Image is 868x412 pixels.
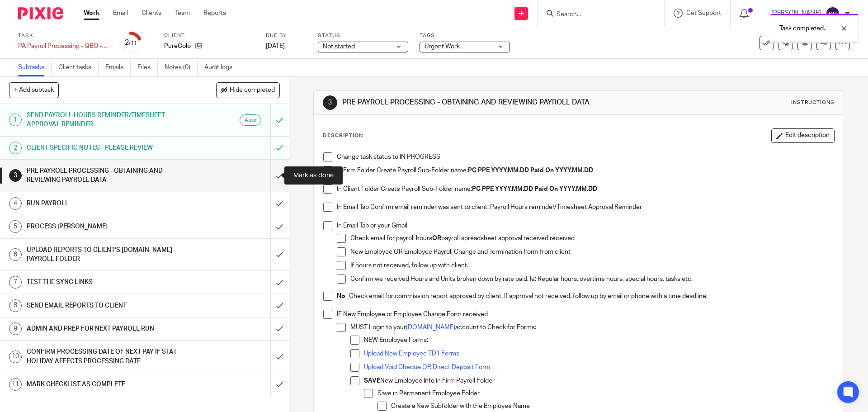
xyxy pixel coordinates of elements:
div: 3 [9,169,22,182]
p: In Firm Folder Create Payroll Sub-Folder name: [337,166,834,175]
a: Email [113,9,128,18]
div: 6 [9,248,22,261]
label: Task [18,32,108,39]
p: PureColo [164,42,191,51]
div: Auto [240,114,261,126]
a: Upload New Employee TD1 Forms [364,350,459,357]
div: 4 [9,197,22,210]
div: 2 [9,142,22,154]
strong: SAVE [364,378,380,384]
div: 3 [323,95,337,110]
img: Pixie [18,7,63,19]
p: Task completed. [779,24,825,33]
a: Team [175,9,190,18]
h1: CONFIRM PROCESSING DATE OF NEXT PAY IF STAT HOLIDAY AFFECTS PROCESSING DATE [27,345,183,368]
h1: SEND EMAIL REPORTS TO CLIENT [27,299,183,313]
div: 10 [9,350,22,363]
p: In Email Tab or your Gmail [337,221,834,230]
a: Clients [142,9,161,18]
label: Client [164,32,255,39]
strong: OR [432,235,441,242]
p: Save in Permanent Employee Folder [377,389,834,398]
small: /11 [129,41,137,46]
div: Instructions [791,99,835,106]
div: 8 [9,299,22,312]
span: [DATE] [266,43,285,49]
p: MUST Login to your account to Check for Forms: [350,323,834,332]
div: 7 [9,276,22,289]
h1: UPLOAD REPORTS TO CLIENT’S [DOMAIN_NAME] PAYROLL FOLDER [27,243,183,266]
strong: PC PPE YYYY.MM.DD Paid On YYYY.MM.DD [468,167,593,174]
div: 5 [9,220,22,233]
p: Check email for commission report approved by client. If approval not received, follow up by emai... [337,292,834,301]
div: 11 [9,378,22,391]
label: Status [318,32,408,39]
h1: TEST THE SYNC LINKS [27,275,183,289]
p: Description [323,132,363,139]
a: [DOMAIN_NAME] [406,324,455,331]
label: Tags [420,32,510,39]
div: PA Payroll Processing - QBO - Bi-Weekly [18,42,108,51]
a: Client tasks [58,59,99,76]
p: New Employee OR Employee Payroll Change and Termination Form from client [350,247,834,256]
h1: PROCESS [PERSON_NAME] [27,220,183,233]
button: Hide completed [216,82,280,98]
h1: RUN PAYROLL [27,197,183,210]
h1: ADMIN AND PREP FOR NEXT PAYROLL RUN [27,322,183,336]
strong: No - [337,293,349,299]
a: Audit logs [204,59,239,76]
h1: PRE PAYROLL PROCESSING - OBTAINING AND REVIEWING PAYROLL DATA [342,98,598,107]
div: 2 [125,38,137,48]
h1: MARK CHECKLIST AS COMPLETE [27,378,183,391]
a: Reports [203,9,226,18]
h1: PRE PAYROLL PROCESSING - OBTAINING AND REVIEWING PAYROLL DATA [27,164,183,187]
p: Check email for payroll hours payroll spreadsheet approval received received [350,234,834,243]
p: Change task status to IN PROGRESS [337,152,834,161]
span: Urgent Work [425,43,460,50]
div: 9 [9,322,22,335]
a: Work [84,9,99,18]
p: Create a New Subfolder with the Employee Name [391,402,834,411]
span: Hide completed [230,87,275,94]
button: Edit description [771,128,835,143]
p: New Employee Info in Firm Payroll Folder [364,376,834,385]
h1: CLIENT SPECIFIC NOTES - PLEASE REVIEW [27,141,183,155]
a: Upload Void Cheque OR Direct Deposit Form [364,364,490,370]
label: Due by [266,32,307,39]
a: Emails [105,59,131,76]
p: In Client Folder Create Payroll Sub-Folder name: [337,185,834,194]
div: 1 [9,114,22,126]
a: Files [137,59,158,76]
button: + Add subtask [9,82,59,98]
p: Confirm we received Hours and Units broken down by rate paid. Ie: Regular hours, overtime hours, ... [350,275,834,284]
a: Notes (0) [165,59,198,76]
p: NEW Employee Forms: [364,336,834,345]
a: Subtasks [18,59,52,76]
p: IF New Employee or Employee Change Form received [337,310,834,319]
h1: SEND PAYROLL HOURS REMINDER/TIMESHEET APPROVAL REMINDER [27,109,183,132]
p: If hours not received, follow up with client. [350,261,834,270]
p: In Email Tab Confirm email reminder was sent to client: Payroll Hours reminder/Timesheet Approval... [337,203,834,212]
strong: PC PPE YYYY.MM.DD Paid On YYYY.MM.DD [472,186,597,192]
img: svg%3E [826,6,840,21]
span: Not started [323,43,355,50]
